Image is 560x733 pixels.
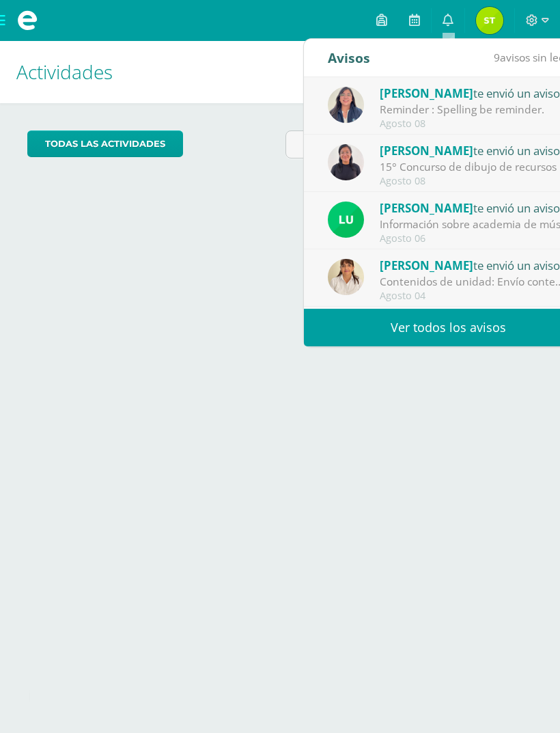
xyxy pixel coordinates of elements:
a: todas las Actividades [27,130,183,157]
div: Avisos [328,39,370,77]
span: [PERSON_NAME] [380,200,473,216]
h1: Actividades [16,41,544,103]
img: 315a28338f5b1bb7d4173d5950f43a26.png [476,7,503,34]
span: [PERSON_NAME] [380,85,473,101]
input: Busca una actividad próxima aquí... [286,131,532,158]
img: 55a9b86393fb6dbe022988ec19d6b587.png [328,259,364,295]
span: 9 [494,50,500,65]
img: b44a260999c9d2f44e9afe0ea64fd14b.png [328,144,364,180]
span: [PERSON_NAME] [380,143,473,158]
img: 54f82b4972d4d37a72c9d8d1d5f4dac6.png [328,202,364,238]
span: [PERSON_NAME] [380,258,473,273]
img: 06dc580ea7564ec6c392b35fc2c0325e.png [328,87,364,123]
